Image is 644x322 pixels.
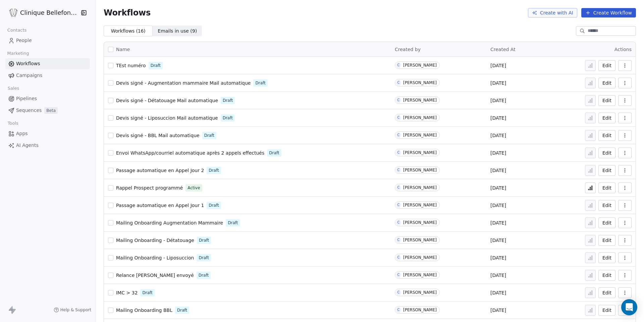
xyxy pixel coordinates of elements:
button: Edit [598,78,615,88]
div: [PERSON_NAME] [403,203,437,207]
button: Edit [598,200,615,211]
div: C [397,167,399,173]
span: [DATE] [490,219,506,226]
div: C [397,63,399,68]
span: [DATE] [490,185,506,191]
span: Draft [151,63,161,69]
span: [DATE] [490,254,506,261]
div: [PERSON_NAME] [403,150,437,155]
div: [PERSON_NAME] [403,80,437,85]
div: [PERSON_NAME] [403,308,437,312]
a: Devis signé - BBL Mail automatique [116,132,200,139]
button: Edit [598,113,615,123]
span: [DATE] [490,289,506,296]
img: Logo_Bellefontaine_Black.png [9,9,17,17]
a: Edit [598,235,615,246]
div: C [397,290,399,295]
div: [PERSON_NAME] [403,185,437,190]
a: SequencesBeta [5,105,90,116]
span: Mailing Onboarding - Liposuccion [116,255,194,260]
span: Mailing Onboarding - Détatouage [116,238,194,243]
a: Edit [598,183,615,193]
a: Edit [598,130,615,141]
span: [DATE] [490,80,506,86]
a: Devis signé - Augmentation mammaire Mail automatique [116,80,251,86]
a: Pipelines [5,93,90,104]
button: Clinique Bellefontaine [8,7,75,18]
div: [PERSON_NAME] [403,115,437,120]
span: Devis signé - Liposuccion Mail automatique [116,115,218,121]
span: Created by [395,47,421,52]
span: [DATE] [490,272,506,279]
a: Apps [5,128,90,139]
span: Clinique Bellefontaine [20,8,78,17]
span: Passage automatique en Appel Jour 1 [116,203,204,208]
div: C [397,80,399,85]
div: C [397,97,399,103]
span: Marketing [4,48,32,58]
a: Edit [598,165,615,176]
span: [DATE] [490,202,506,209]
div: [PERSON_NAME] [403,98,437,103]
a: Edit [598,148,615,158]
span: Draft [223,115,233,121]
span: [DATE] [490,167,506,174]
span: Draft [228,220,238,226]
span: Draft [223,97,233,104]
div: C [397,115,399,120]
span: Devis signé - BBL Mail automatique [116,133,200,138]
a: Edit [598,305,615,316]
button: Edit [598,270,615,281]
span: Help & Support [60,307,91,313]
a: Mailing Onboarding - Liposuccion [116,254,194,261]
a: Mailing Onboarding Augmentation Mammaire [116,219,223,226]
span: Draft [199,237,209,243]
div: [PERSON_NAME] [403,255,437,260]
a: Edit [598,217,615,228]
span: Apps [16,130,28,137]
span: Emails in use ( 9 ) [158,28,197,35]
span: Devis signé - Augmentation mammaire Mail automatique [116,80,251,86]
span: Active [187,185,200,191]
button: Edit [598,60,615,71]
a: Mailing Onboarding - Détatouage [116,237,194,244]
span: [DATE] [490,132,506,139]
div: [PERSON_NAME] [403,220,437,225]
span: Draft [177,307,187,313]
span: Actions [614,47,632,52]
span: Draft [269,150,279,156]
a: Rappel Prospect programmé [116,185,183,191]
span: Draft [199,255,209,261]
a: Passage automatique en Appel Jour 1 [116,202,204,209]
span: Campaigns [16,72,42,79]
a: AI Agents [5,140,90,151]
span: Rappel Prospect programmé [116,185,183,191]
a: Edit [598,252,615,263]
button: Create with AI [528,8,577,17]
span: Mailing Onboarding BBL [116,308,172,313]
div: Open Intercom Messenger [621,299,637,315]
div: C [397,220,399,225]
a: Relance [PERSON_NAME] envoyé [116,272,194,279]
span: Draft [199,272,209,278]
span: TEst numéro [116,63,146,68]
button: Edit [598,95,615,106]
a: Envoi WhatsApp/courriel automatique après 2 appels effectués [116,150,264,156]
div: C [397,272,399,278]
span: Passage automatique en Appel Jour 2 [116,168,204,173]
span: Draft [204,132,214,138]
a: Mailing Onboarding BBL [116,307,172,314]
span: Workflows [16,60,40,67]
a: Workflows [5,58,90,69]
span: [DATE] [490,150,506,156]
span: [DATE] [490,307,506,314]
a: TEst numéro [116,62,146,69]
span: Workflows [104,8,151,17]
span: Mailing Onboarding Augmentation Mammaire [116,220,223,226]
span: Envoi WhatsApp/courriel automatique après 2 appels effectués [116,150,264,156]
